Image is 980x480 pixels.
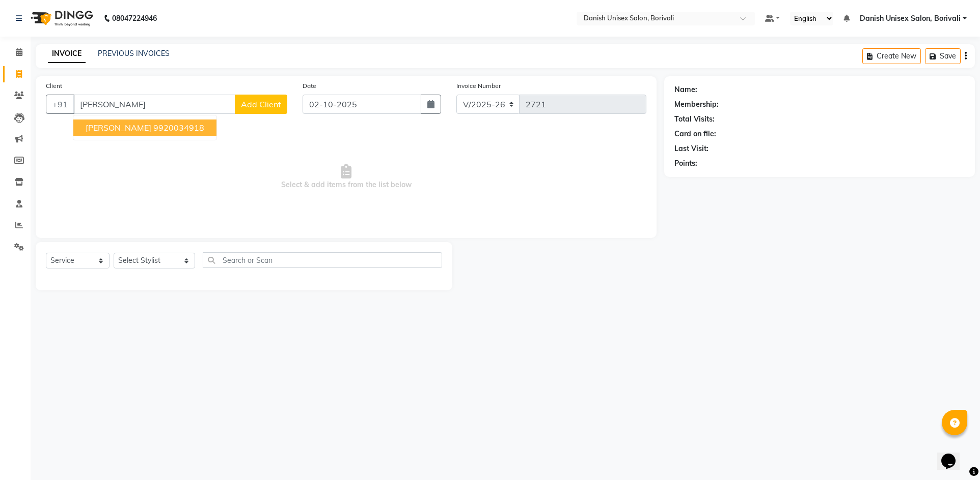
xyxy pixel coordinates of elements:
input: Search by Name/Mobile/Email/Code [73,95,235,114]
span: Select & add items from the list below [46,126,646,228]
div: Membership: [674,99,719,110]
b: 08047224946 [112,4,157,33]
button: Add Client [235,95,287,114]
span: Danish Unisex Salon, Borivali [860,13,961,24]
ngb-highlight: 9920034918 [153,123,204,133]
button: Save [925,48,961,64]
label: Client [46,81,62,91]
span: [PERSON_NAME] [86,123,151,133]
a: INVOICE [48,45,86,63]
a: PREVIOUS INVOICES [98,49,170,58]
label: Invoice Number [456,81,501,91]
div: Total Visits: [674,114,715,125]
span: Add Client [241,99,281,109]
button: Create New [862,48,921,64]
div: Card on file: [674,129,716,139]
button: +91 [46,95,74,114]
div: Points: [674,158,697,169]
div: Last Visit: [674,143,709,154]
label: Date [303,81,316,91]
iframe: chat widget [937,439,970,470]
img: logo [26,4,96,33]
div: Name: [674,84,697,95]
input: Search or Scan [203,252,442,268]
